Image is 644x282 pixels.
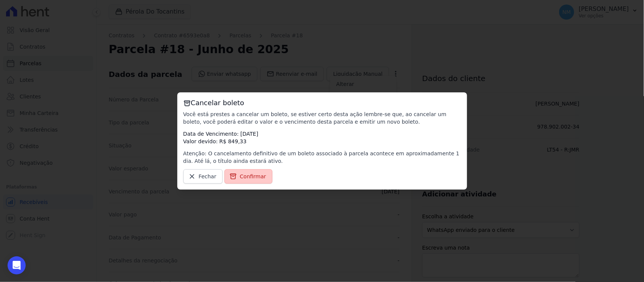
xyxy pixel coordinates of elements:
[8,256,26,274] div: Open Intercom Messenger
[240,173,266,180] span: Confirmar
[183,98,461,107] h3: Cancelar boleto
[224,169,273,184] a: Confirmar
[183,110,461,126] p: Você está prestes a cancelar um boleto, se estiver certo desta ação lembre-se que, ao cancelar um...
[183,130,461,145] p: Data de Vencimento: [DATE] Valor devido: R$ 849,33
[199,173,217,180] span: Fechar
[183,150,461,165] p: Atenção: O cancelamento definitivo de um boleto associado à parcela acontece em aproximadamente 1...
[183,169,223,184] a: Fechar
